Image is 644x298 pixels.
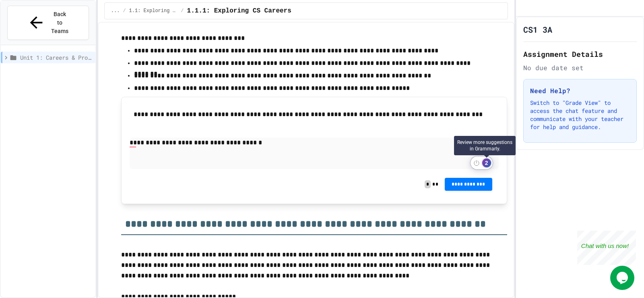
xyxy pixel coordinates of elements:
span: Back to Teams [50,10,69,35]
span: 1.1: Exploring CS Careers [129,8,178,14]
span: / [181,8,184,14]
p: Switch to "Grade View" to access the chat feature and communicate with your teacher for help and ... [530,99,630,131]
h1: CS1 3A [523,24,552,35]
h3: Need Help? [530,86,630,96]
div: No due date set [523,63,637,73]
iframe: chat widget [577,231,636,265]
button: Back to Teams [7,6,89,40]
div: To enrich screen reader interactions, please activate Accessibility in Grammarly extension settings [130,138,499,169]
iframe: chat widget [610,266,636,290]
span: / [123,8,126,14]
span: 1.1.1: Exploring CS Careers [187,6,291,16]
span: ... [111,8,120,14]
span: Unit 1: Careers & Professionalism [20,53,92,62]
h2: Assignment Details [523,48,637,60]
